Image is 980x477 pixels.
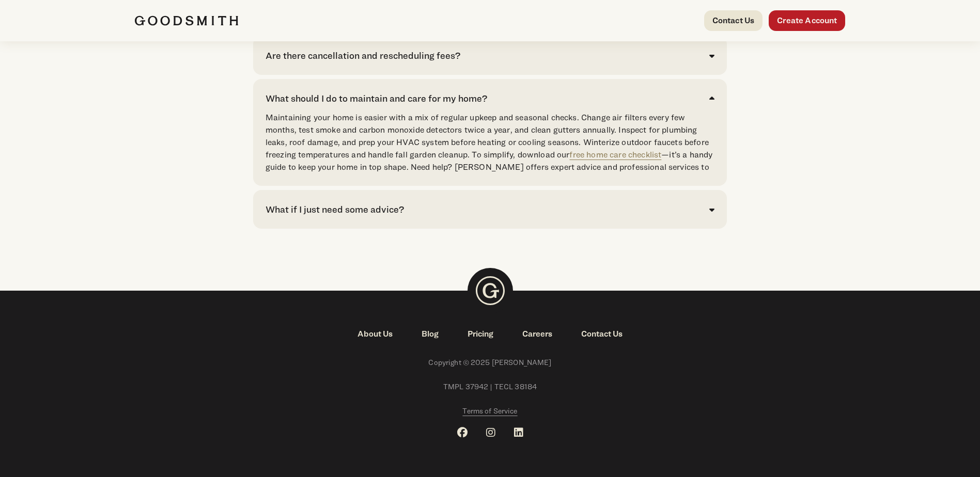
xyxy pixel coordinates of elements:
a: Create Account [769,10,845,31]
a: Terms of Service [462,405,517,417]
a: Contact Us [567,328,637,340]
p: Maintaining your home is easier with a mix of regular upkeep and seasonal checks. Change air filt... [266,112,714,186]
span: TMPL 37942 | TECL 38184 [135,381,846,393]
a: About Us [343,328,407,340]
a: Contact Us [704,10,763,31]
div: What if I just need some advice? [266,202,404,216]
img: Goodsmith Logo [468,268,513,313]
span: Terms of Service [462,406,517,415]
a: Pricing [453,328,508,340]
a: free home care checklist [569,150,661,160]
div: Are there cancellation and rescheduling fees? [266,49,460,62]
a: Careers [508,328,567,340]
img: Goodsmith [135,15,238,26]
a: Blog [407,328,453,340]
div: What should I do to maintain and care for my home? [266,91,487,105]
span: Copyright © 2025 [PERSON_NAME] [135,357,846,369]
